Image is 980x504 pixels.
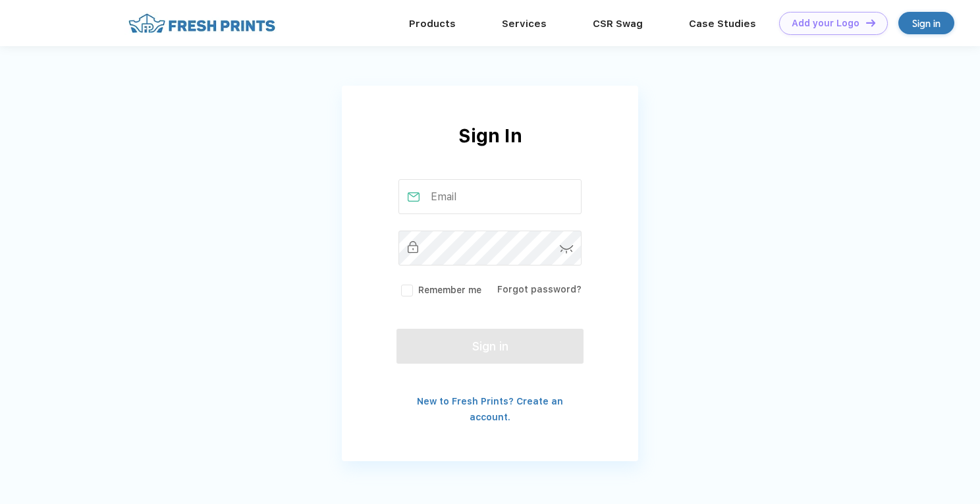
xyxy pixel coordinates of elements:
[124,12,279,35] img: fo%20logo%202.webp
[497,284,582,294] a: Forgot password?
[912,16,940,31] div: Sign in
[408,192,420,202] img: email_active.svg
[398,179,582,214] input: Email
[898,12,954,34] a: Sign in
[396,329,584,364] button: Sign in
[342,122,638,179] div: Sign In
[866,19,875,26] img: DT
[409,18,456,30] a: Products
[398,283,481,297] label: Remember me
[417,396,563,422] a: New to Fresh Prints? Create an account.
[792,18,859,29] div: Add your Logo
[560,245,574,254] img: password-icon.svg
[408,241,418,253] img: password_inactive.svg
